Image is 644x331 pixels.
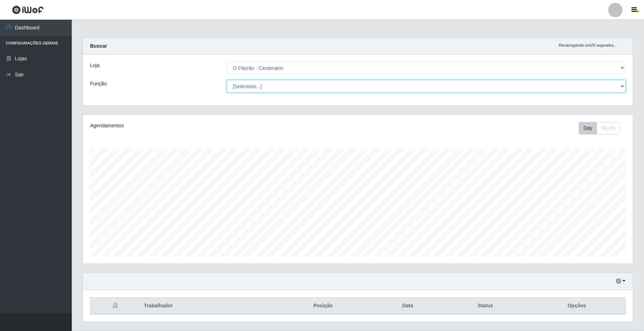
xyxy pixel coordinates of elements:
button: Day [579,122,597,134]
th: Trabalhador [140,298,273,315]
i: Recarregando em 29 segundos... [559,43,617,47]
th: Status [442,298,528,315]
strong: Buscar [90,43,107,49]
th: Data [373,298,442,315]
div: Agendamentos [90,122,307,129]
th: Posição [273,298,373,315]
th: Opções [528,298,625,315]
button: Month [597,122,620,134]
div: Toolbar with button groups [579,122,626,134]
div: First group [579,122,620,134]
label: Função [90,80,107,88]
img: CoreUI Logo [12,5,44,14]
label: Loja [90,62,99,69]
